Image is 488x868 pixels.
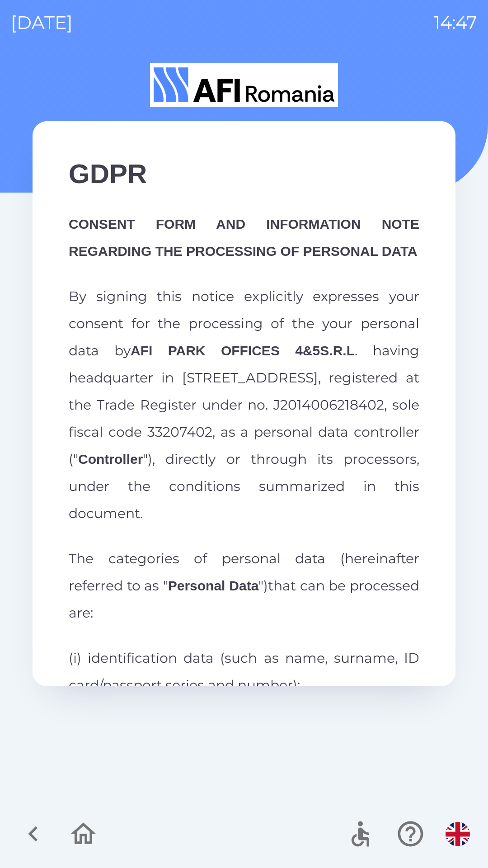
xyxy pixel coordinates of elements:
span: The categories of personal data (hereinafter referred to as " ")that can be processed are: [69,550,419,621]
strong: Controller [78,452,143,467]
img: en flag [446,822,470,846]
img: Logo [33,63,455,107]
h2: GDPR [69,157,419,191]
span: By signing this notice explicitly expresses your consent for the processing of the your personal ... [69,288,419,522]
p: [DATE] [11,9,73,36]
p: 14:47 [434,9,477,36]
strong: Personal Data [168,578,259,593]
strong: AFI PARK OFFICES 4&5S.R.L [131,343,355,358]
span: (i) identification data (such as name, surname, ID card/passport series and number); [69,650,419,693]
strong: CONSENT FORM AND INFORMATION NOTE REGARDING THE PROCESSING OF PERSONAL DATA [69,217,419,259]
